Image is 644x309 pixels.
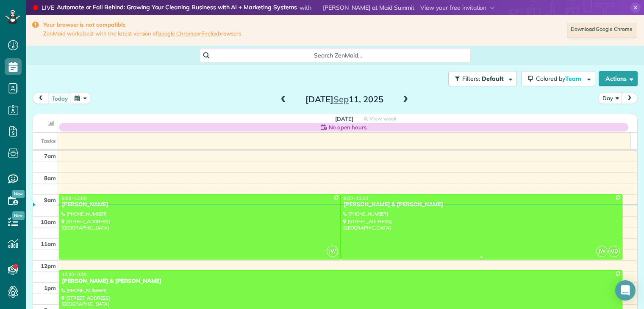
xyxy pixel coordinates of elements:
span: JW [596,246,608,257]
span: MD [608,246,620,257]
div: Open Intercom Messenger [615,280,636,301]
span: ZenMaid works best with the latest version of or browsers [43,30,241,37]
span: 10am [41,219,56,225]
span: 7am [44,153,56,159]
div: [PERSON_NAME] & [PERSON_NAME] [61,278,620,285]
strong: Automate or Fall Behind: Growing Your Cleaning Business with AI + Marketing Systems [57,3,297,12]
span: Filters: [462,75,480,82]
span: 12:30 - 3:30 [62,271,86,277]
a: Filters: Default [444,71,517,86]
button: next [622,93,638,104]
button: Actions [599,71,638,86]
span: 12pm [41,263,56,269]
button: today [48,93,72,104]
button: Filters: Default [448,71,517,86]
span: [PERSON_NAME] at Maid Summit [323,4,414,11]
button: prev [33,93,49,104]
span: Default [482,75,504,82]
div: [PERSON_NAME] & [PERSON_NAME] [343,201,620,208]
span: JW [327,246,338,257]
button: Colored byTeam [521,71,595,86]
span: Colored by [536,75,584,82]
a: Firefox [201,30,218,37]
span: [DATE] [335,115,353,122]
strong: Your browser is not compatible [43,21,241,28]
span: 1pm [44,284,56,291]
span: 9:00 - 12:00 [62,195,86,201]
span: Team [565,75,583,82]
img: dan-young.jpg [313,4,319,11]
span: 11am [41,241,56,247]
span: New [12,190,25,198]
a: Google Chrome [157,30,196,37]
span: Tasks [41,137,56,144]
h2: [DATE] 11, 2025 [291,95,397,104]
span: No open hours [329,123,367,131]
span: 9am [44,197,56,203]
span: Sep [333,94,349,104]
button: Day [599,93,622,104]
span: with [300,4,311,11]
div: [PERSON_NAME] [61,201,338,208]
span: 8am [44,175,56,181]
span: 9:00 - 12:00 [344,195,368,201]
span: New [12,211,25,220]
a: Download Google Chrome [567,23,636,38]
span: View week [369,115,397,122]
